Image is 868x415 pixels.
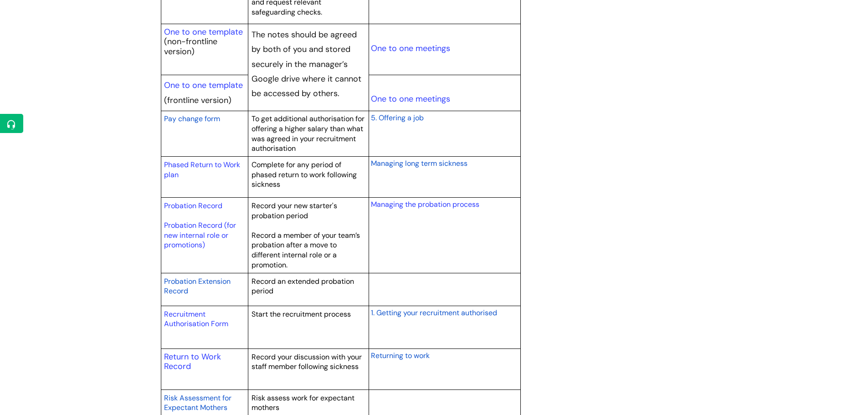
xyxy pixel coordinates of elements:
[164,277,231,296] span: Probation Extension Record
[164,393,231,413] span: Risk Assessment for Expectant Mothers
[371,200,479,209] a: Managing the probation process
[164,37,245,56] p: (non-frontline version)
[371,43,450,54] a: One to one meetings
[164,80,243,91] a: One to one template
[248,24,369,111] td: The notes should be agreed by both of you and stored securely in the manager’s Google drive where...
[371,350,430,361] a: Returning to work
[371,112,424,123] a: 5. Offering a job
[164,201,222,210] a: Probation Record
[164,160,240,179] a: Phased Return to Work plan
[164,113,220,124] a: Pay change form
[252,352,362,372] span: Record your discussion with your staff member following sickness
[164,220,236,250] a: Probation Record (for new internal role or promotions)
[371,158,467,169] a: Managing long term sickness
[252,160,357,189] span: Complete for any period of phased return to work following sickness
[252,309,351,319] span: Start the recruitment process
[371,351,430,360] span: Returning to work
[161,75,248,111] td: (frontline version)
[164,26,243,37] a: One to one template
[252,393,354,413] span: Risk assess work for expectant mothers
[164,309,228,329] a: Recruitment Authorisation Form
[371,113,424,123] span: 5. Offering a job
[252,201,337,220] span: Record your new starter's probation period
[252,231,360,270] span: Record a member of your team’s probation after a move to different internal role or a promotion.
[371,308,497,318] span: 1. Getting your recruitment authorised
[252,114,365,153] span: To get additional authorisation for offering a higher salary than what was agreed in your recruit...
[371,93,450,104] a: One to one meetings
[164,276,231,297] a: Probation Extension Record
[371,307,497,318] a: 1. Getting your recruitment authorised
[371,159,467,168] span: Managing long term sickness
[164,351,221,372] a: Return to Work Record
[252,277,354,296] span: Record an extended probation period
[164,392,231,413] a: Risk Assessment for Expectant Mothers
[164,114,220,123] span: Pay change form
